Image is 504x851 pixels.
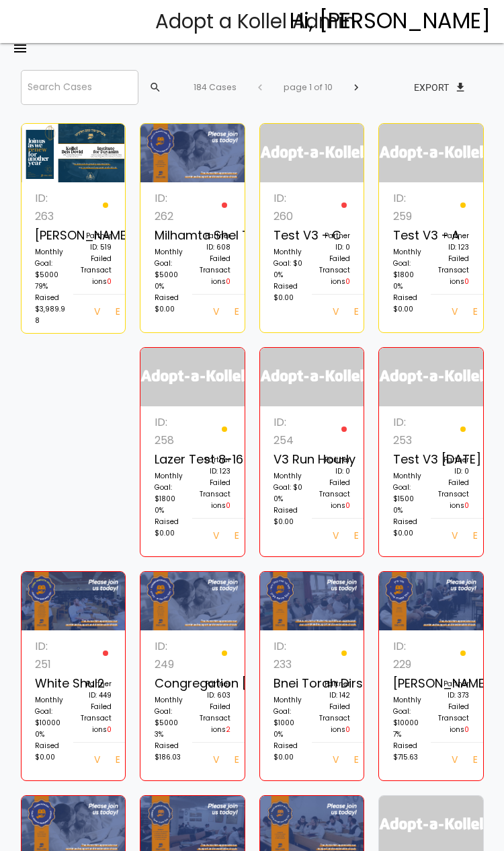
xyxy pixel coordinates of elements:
[155,505,185,539] p: 0% Raised $0.00
[350,75,362,100] span: chevron_right
[274,470,304,493] p: Monthly Goal: $0
[462,749,484,774] a: Edit
[322,749,343,774] a: View
[35,637,66,673] p: ID: 251
[464,725,469,735] span: 0
[312,637,357,742] a: Partner ID: 142 Failed Transactions0
[107,276,112,287] span: 0
[441,749,462,774] a: View
[140,572,245,630] img: nqT0rzcf2C.M5AQECmsOx.jpg
[226,725,230,735] span: 2
[322,301,343,326] a: View
[312,413,357,518] a: Partner ID: 0 Failed Transactions0
[464,276,469,287] span: 0
[319,454,349,477] p: Partner ID: 0
[319,701,349,735] p: Failed Transactions
[200,701,230,735] p: Failed Transactions
[226,501,230,511] span: 0
[343,749,365,774] a: Edit
[393,505,424,539] p: 0% Raised $0.00
[202,749,224,774] a: View
[200,678,230,701] p: Partner ID: 603
[35,246,66,281] p: Monthly Goal: $5000
[274,694,304,729] p: Monthly Goal: $1000
[393,637,424,673] p: ID: 229
[322,525,343,550] a: View
[107,725,112,735] span: 0
[403,75,477,100] button: Exportfile_download
[226,276,230,287] span: 0
[35,189,66,225] p: ID: 263
[149,75,161,100] span: search
[393,225,424,246] p: Test v3 - A
[319,678,349,701] p: Partner ID: 142
[12,27,28,70] a: menu
[379,124,483,182] img: logonobg.png
[379,572,483,630] img: gM9otKFzWa.1cJf6P50v4.jpg
[22,124,126,182] img: I2vVEkmzLd.fvn3D5NTra.png
[35,281,66,326] p: 79% Raised $3,989.98
[386,189,431,322] a: ID: 259 Test v3 - A Monthly Goal: $1800 0% Raised $0.00
[393,729,424,763] p: 7% Raised $715.63
[202,525,224,550] a: View
[192,413,237,518] a: Partner ID: 123 Failed Transactions0
[319,253,349,287] p: Failed Transactions
[274,493,304,527] p: 0% Raised $0.00
[274,246,304,269] p: Monthly Goal: $0
[462,525,484,550] a: Edit
[290,9,491,32] h4: Hi, [PERSON_NAME]
[438,701,469,735] p: Failed Transactions
[155,189,185,225] p: ID: 262
[194,81,237,95] p: 184 Cases
[274,449,304,470] p: v3 run hourly
[105,749,126,774] a: Edit
[155,281,185,315] p: 0% Raised $0.00
[140,124,245,182] img: z9NQUo20Gg.X4VDNcvjTb.jpg
[441,301,462,326] a: View
[343,301,365,326] a: Edit
[80,701,111,735] p: Failed Transactions
[438,230,469,253] p: Partner ID: 123
[431,413,476,518] a: Partner ID: 0 Failed Transactions0
[339,75,373,100] button: chevron_right
[379,348,483,406] img: logonobg.png
[274,673,304,694] p: Bnei Torah Dirshu2
[224,301,245,326] a: Edit
[438,477,469,511] p: Failed Transactions
[312,189,357,294] a: Partner ID: 0 Failed Transactions0
[200,477,230,511] p: Failed Transactions
[200,230,230,253] p: Partner ID: 608
[438,253,469,287] p: Failed Transactions
[274,189,304,225] p: ID: 260
[393,449,424,470] p: Test V3 [DATE]
[200,253,230,287] p: Failed Transactions
[431,189,476,294] a: Partner ID: 123 Failed Transactions0
[155,637,185,673] p: ID: 249
[147,637,192,770] a: ID: 249 Congregation [PERSON_NAME] Monthly Goal: $5000 3% Raised $186.03
[345,501,350,511] span: 0
[345,276,350,287] span: 0
[155,246,185,281] p: Monthly Goal: $5000
[83,301,105,326] a: View
[155,673,185,694] p: Congregation [PERSON_NAME]
[319,230,349,253] p: Partner ID: 0
[274,225,304,246] p: Test v3 - c
[28,189,73,333] a: ID: 263 [PERSON_NAME] Monthly Goal: $5000 79% Raised $3,989.98
[73,637,118,742] a: Partner ID: 449 Failed Transactions0
[140,348,245,406] img: logonobg.png
[441,525,462,550] a: View
[431,637,476,742] a: Partner ID: 373 Failed Transactions0
[267,189,312,310] a: ID: 260 Test v3 - c Monthly Goal: $0 0% Raised $0.00
[192,637,237,742] a: Partner ID: 603 Failed Transactions2
[393,413,424,449] p: ID: 253
[260,124,364,182] img: logonobg.png
[284,81,333,95] p: page 1 of 10
[393,470,424,505] p: Monthly Goal: $1500
[35,673,66,694] p: White Shul2
[80,678,111,701] p: Partner ID: 449
[155,225,185,246] p: Milhamta Shel Torah
[274,729,304,763] p: 0% Raised $0.00
[155,729,185,763] p: 3% Raised $186.03
[224,749,245,774] a: Edit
